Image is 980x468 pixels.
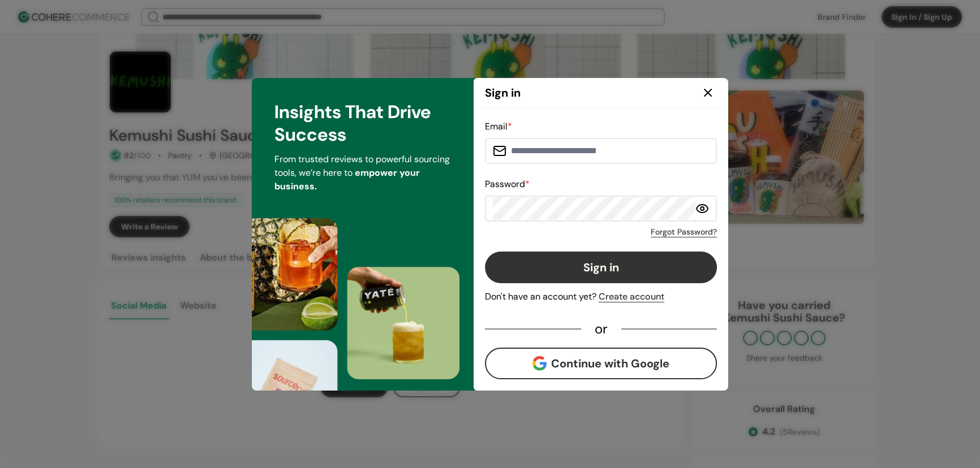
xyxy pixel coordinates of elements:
div: Don't have an account yet? [485,290,717,304]
a: Forgot Password? [651,226,717,238]
h2: Sign in [485,84,521,101]
div: or [581,324,621,334]
button: Continue with Google [485,348,717,379]
label: Password [485,178,530,190]
span: empower your business. [274,167,420,192]
h3: Insights That Drive Success [274,101,451,146]
div: Create account [599,290,664,304]
button: Sign in [485,252,717,283]
p: From trusted reviews to powerful sourcing tools, we’re here to [274,153,451,193]
label: Email [485,120,512,132]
